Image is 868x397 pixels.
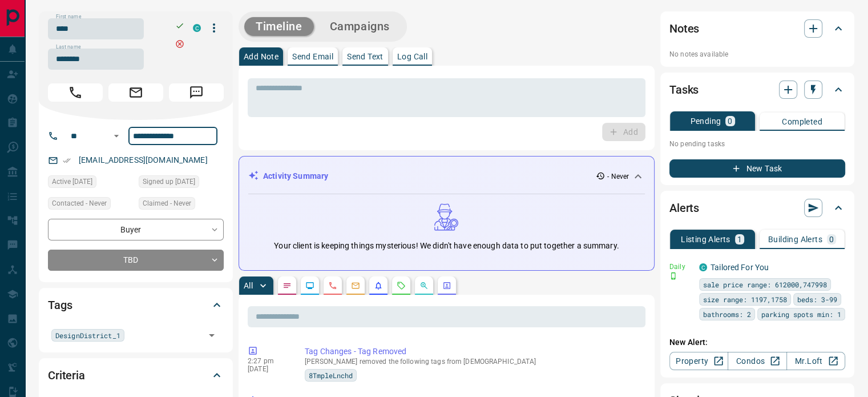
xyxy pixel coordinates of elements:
span: beds: 3-99 [797,294,837,305]
a: Mr.Loft [786,352,845,370]
a: Condos [728,352,786,370]
span: Signed up [DATE] [143,176,195,187]
button: Campaigns [318,17,401,36]
p: Building Alerts [768,235,822,243]
span: size range: 1197,1758 [703,294,787,305]
div: Sat Nov 06 2021 [48,175,133,191]
p: Your client is keeping things mysterious! We didn't have enough data to put together a summary. [274,240,619,252]
div: Alerts [669,194,845,222]
span: Claimed - Never [143,198,191,209]
p: - Never [607,171,629,182]
span: parking spots min: 1 [761,308,841,320]
p: Activity Summary [263,170,328,182]
svg: Email Verified [63,157,71,165]
svg: Requests [397,281,406,290]
p: All [244,282,253,290]
h2: Alerts [669,199,699,217]
svg: Agent Actions [442,281,451,290]
button: Open [110,129,123,143]
svg: Calls [328,281,337,290]
p: Tag Changes - Tag Removed [305,346,641,358]
p: Log Call [397,53,427,61]
label: Last name [56,43,81,51]
div: Tue Jun 24 2014 [139,175,224,191]
p: New Alert: [669,336,845,348]
label: First name [56,13,81,21]
span: DesignDistrict_1 [55,330,120,341]
h2: Tags [48,296,72,314]
p: Send Text [347,53,383,61]
span: bathrooms: 2 [703,308,751,320]
div: TBD [48,250,224,271]
h2: Notes [669,19,699,38]
p: Listing Alerts [681,235,730,243]
div: Tags [48,291,224,319]
button: New Task [669,159,845,178]
span: Contacted - Never [52,198,107,209]
p: Daily [669,262,692,272]
p: 0 [829,235,834,243]
p: Pending [690,117,721,125]
div: condos.ca [193,24,201,32]
svg: Notes [282,281,292,290]
button: Open [204,327,220,343]
p: Completed [782,118,822,126]
div: Criteria [48,362,224,389]
a: Property [669,352,728,370]
h2: Tasks [669,81,699,99]
span: sale price range: 612000,747998 [703,279,827,290]
span: 8TmpleLnchd [309,370,353,381]
svg: Listing Alerts [374,281,383,290]
div: Tasks [669,76,845,103]
div: condos.ca [699,263,707,271]
span: Call [48,83,103,102]
h2: Criteria [48,366,85,384]
p: Add Note [244,53,278,61]
svg: Opportunities [419,281,429,290]
div: Notes [669,15,845,42]
p: No notes available [669,49,845,59]
svg: Push Notification Only [669,272,677,280]
p: 1 [737,235,742,243]
a: Tailored For You [710,263,769,272]
p: 0 [728,117,732,125]
span: Email [108,83,163,102]
a: [EMAIL_ADDRESS][DOMAIN_NAME] [79,155,208,165]
button: Timeline [244,17,314,36]
div: Activity Summary- Never [248,166,645,187]
p: Send Email [292,53,333,61]
p: No pending tasks [669,135,845,153]
svg: Lead Browsing Activity [305,281,314,290]
span: Active [DATE] [52,176,92,187]
span: Message [169,83,224,102]
div: Buyer [48,219,224,240]
p: 2:27 pm [248,357,288,365]
p: [DATE] [248,365,288,373]
p: [PERSON_NAME] removed the following tags from [DEMOGRAPHIC_DATA] [305,358,641,366]
svg: Emails [351,281,360,290]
